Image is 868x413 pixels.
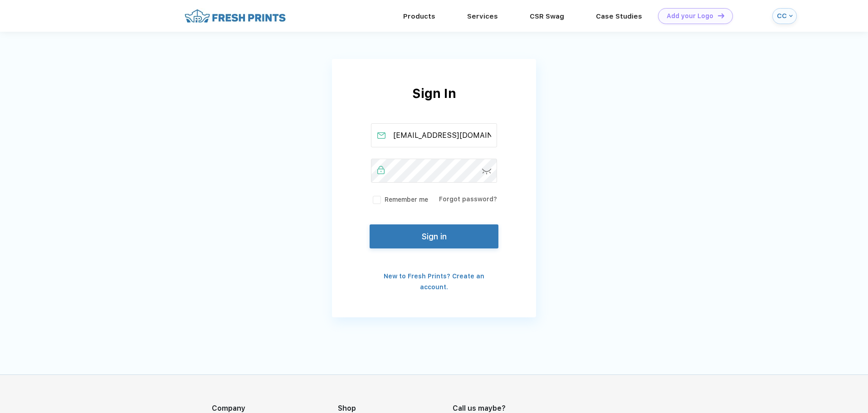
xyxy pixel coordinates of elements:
img: password-icon.svg [482,169,492,175]
a: New to Fresh Prints? Create an account. [384,272,484,291]
a: Forgot password? [439,195,497,203]
img: arrow_down_blue.svg [789,14,793,18]
div: Add your Logo [667,12,713,20]
img: DT [718,13,724,18]
div: CC [777,12,787,20]
label: Remember me [371,195,428,204]
img: password_active.svg [377,166,385,174]
img: fo%20logo%202.webp [182,8,288,24]
img: email_active.svg [377,132,385,139]
a: Services [467,12,498,20]
a: Products [403,12,435,20]
div: Sign In [332,84,536,123]
a: CSR Swag [530,12,564,20]
button: Sign in [370,224,498,248]
input: Email [371,123,497,147]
